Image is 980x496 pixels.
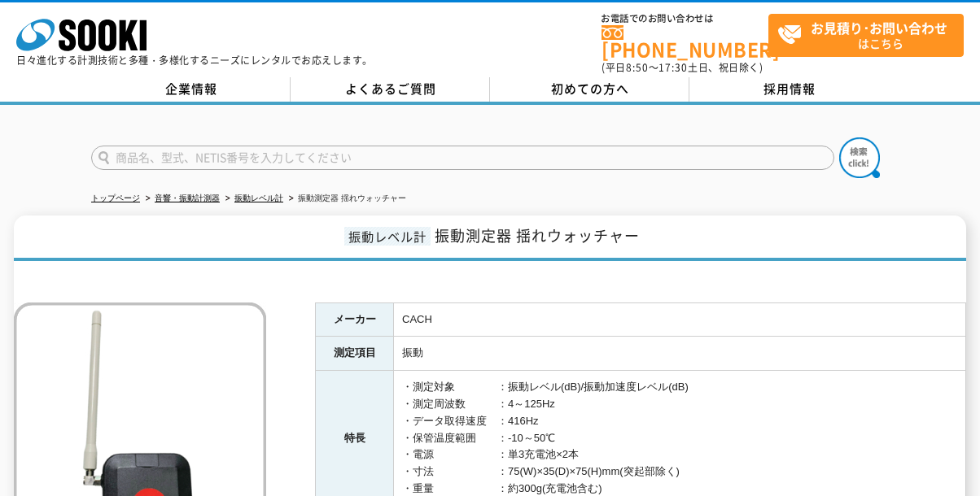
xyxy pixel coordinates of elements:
li: 振動測定器 揺れウォッチャー [286,190,406,207]
strong: お見積り･お問い合わせ [811,18,947,37]
a: お見積り･お問い合わせはこちら [768,14,964,57]
span: お電話でのお問い合わせは [602,14,768,24]
td: 振動 [394,337,966,371]
span: 振動測定器 揺れウォッチャー [435,224,640,246]
a: 振動レベル計 [234,194,283,202]
span: 8:50 [626,60,649,75]
span: はこちら [777,15,963,55]
th: メーカー [316,302,394,337]
a: 企業情報 [91,77,291,102]
a: 音響・振動計測器 [155,194,220,202]
span: (平日 ～ 土日、祝日除く) [602,60,763,75]
a: 採用情報 [689,77,889,102]
input: 商品名、型式、NETIS番号を入力してください [91,146,834,170]
td: CACH [394,302,966,337]
span: 初めての方へ [551,80,629,98]
span: 17:30 [658,60,688,75]
th: 測定項目 [316,337,394,371]
a: よくあるご質問 [291,77,490,102]
a: トップページ [91,194,140,202]
img: btn_search.png [839,137,880,178]
a: 初めての方へ [490,77,689,102]
p: 日々進化する計測技術と多種・多様化するニーズにレンタルでお応えします。 [16,55,373,65]
a: [PHONE_NUMBER] [602,25,768,59]
span: 振動レベル計 [344,227,431,246]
